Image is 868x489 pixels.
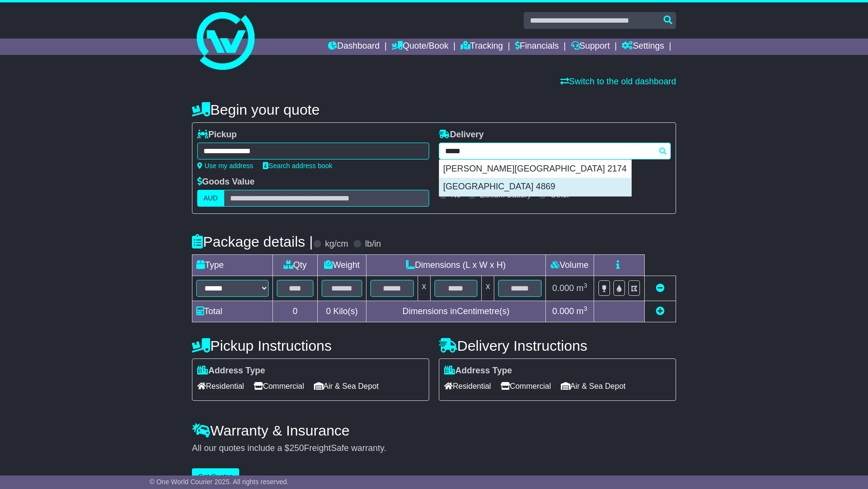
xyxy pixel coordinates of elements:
[576,306,587,316] span: m
[576,283,587,293] span: m
[571,39,610,55] a: Support
[482,276,494,301] td: x
[656,283,665,293] a: Remove this item
[192,255,273,276] td: Type
[318,301,366,322] td: Kilo(s)
[197,162,253,170] a: Use my address
[273,301,318,322] td: 0
[552,283,574,293] span: 0.000
[192,338,429,354] h4: Pickup Instructions
[326,306,331,316] span: 0
[656,306,665,316] a: Add new item
[501,379,551,394] span: Commercial
[289,443,304,453] span: 250
[444,379,491,394] span: Residential
[365,239,381,250] label: lb/in
[192,301,273,322] td: Total
[263,162,332,170] a: Search address book
[366,301,545,322] td: Dimensions in Centimetre(s)
[328,39,380,55] a: Dashboard
[461,39,503,55] a: Tracking
[439,130,484,140] label: Delivery
[439,160,631,178] div: [PERSON_NAME][GEOGRAPHIC_DATA] 2174
[439,338,676,354] h4: Delivery Instructions
[325,239,348,250] label: kg/cm
[366,255,545,276] td: Dimensions (L x W x H)
[444,366,512,376] label: Address Type
[314,379,379,394] span: Air & Sea Depot
[197,379,244,394] span: Residential
[552,306,574,316] span: 0.000
[197,190,224,207] label: AUD
[192,102,676,118] h4: Begin your quote
[622,39,664,55] a: Settings
[192,423,676,438] h4: Warranty & Insurance
[439,143,671,159] typeahead: Please provide city
[254,379,304,394] span: Commercial
[561,379,626,394] span: Air & Sea Depot
[583,305,587,312] sup: 3
[192,443,676,454] div: All our quotes include a $ FreightSafe warranty.
[545,255,594,276] td: Volume
[149,478,289,486] span: © One World Courier 2025. All rights reserved.
[515,39,559,55] a: Financials
[192,468,239,485] button: Get Quotes
[197,130,237,140] label: Pickup
[197,366,265,376] label: Address Type
[439,178,631,196] div: [GEOGRAPHIC_DATA] 4869
[418,276,430,301] td: x
[197,177,255,187] label: Goods Value
[583,282,587,289] sup: 3
[273,255,318,276] td: Qty
[560,77,676,86] a: Switch to the old dashboard
[192,234,313,250] h4: Package details |
[392,39,448,55] a: Quote/Book
[318,255,366,276] td: Weight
